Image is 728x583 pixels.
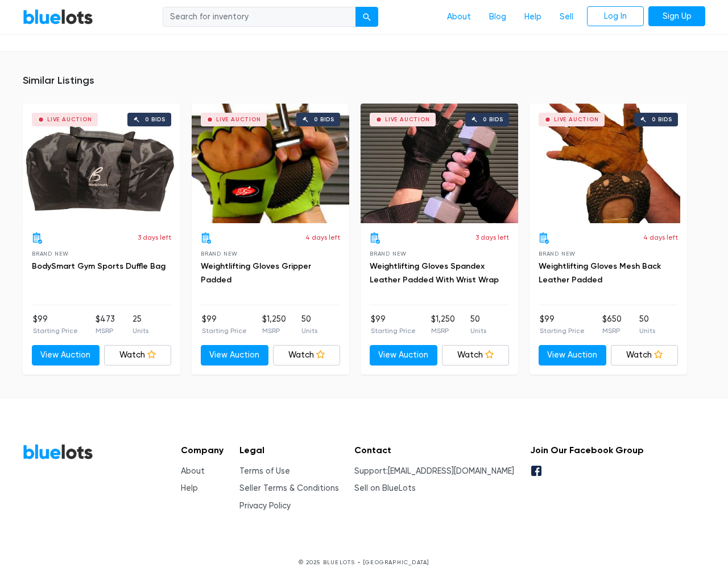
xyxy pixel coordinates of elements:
p: Units [133,326,148,336]
a: Sell [551,6,582,28]
h5: Company [181,445,224,455]
div: Live Auction [216,117,261,122]
a: About [438,6,480,28]
p: 4 days left [305,232,340,243]
li: Support: [354,465,514,478]
a: View Auction [201,345,268,366]
p: Units [301,326,317,336]
li: $99 [540,313,585,336]
div: 0 bids [652,117,672,122]
a: Watch [273,345,341,366]
h5: Legal [239,445,339,455]
a: Help [181,483,198,493]
a: About [181,466,205,476]
a: Sell on BlueLots [354,483,416,493]
a: Log In [587,6,644,27]
a: Watch [442,345,510,366]
a: Weightlifting Gloves Gripper Padded [201,261,311,285]
li: 50 [470,313,486,336]
a: Terms of Use [239,466,290,476]
a: Watch [104,345,172,366]
li: $650 [602,313,622,336]
div: 0 bids [483,117,503,122]
a: Live Auction 0 bids [192,104,349,223]
p: 3 days left [475,232,509,243]
a: Live Auction 0 bids [361,104,518,223]
h5: Contact [354,445,514,455]
li: $99 [202,313,247,336]
div: Live Auction [47,117,92,122]
p: MSRP [431,326,455,336]
a: BlueLots [23,9,93,25]
p: MSRP [96,326,115,336]
p: MSRP [262,326,286,336]
li: 25 [133,313,148,336]
p: Starting Price [33,326,78,336]
div: 0 bids [314,117,334,122]
div: Live Auction [554,117,599,122]
a: View Auction [32,345,100,366]
h5: Join Our Facebook Group [530,445,644,455]
a: [EMAIL_ADDRESS][DOMAIN_NAME] [388,466,514,476]
li: $99 [371,313,416,336]
a: BlueLots [23,444,93,460]
a: Seller Terms & Conditions [239,483,339,493]
li: $99 [33,313,78,336]
span: Brand New [32,251,69,257]
a: Sign Up [648,6,705,27]
div: Live Auction [385,117,430,122]
input: Search for inventory [163,7,356,27]
a: Live Auction 0 bids [530,104,687,223]
a: View Auction [539,345,606,366]
span: Brand New [539,251,576,257]
a: Help [515,6,551,28]
p: Starting Price [371,326,416,336]
div: 0 bids [145,117,166,122]
p: MSRP [602,326,622,336]
a: Watch [611,345,679,366]
p: Starting Price [540,326,585,336]
li: $473 [96,313,115,336]
p: 4 days left [643,232,678,243]
a: BodySmart Gym Sports Duffle Bag [32,261,166,271]
p: Starting Price [202,326,247,336]
a: Blog [480,6,515,28]
a: Weightlifting Gloves Mesh Back Leather Padded [539,261,661,285]
h5: Similar Listings [23,75,705,87]
li: 50 [639,313,655,336]
p: © 2025 BLUELOTS • [GEOGRAPHIC_DATA] [23,558,705,566]
a: Weightlifting Gloves Spandex Leather Padded With Wrist Wrap [370,261,499,285]
p: Units [639,326,655,336]
a: Privacy Policy [239,501,291,511]
a: View Auction [370,345,437,366]
span: Brand New [201,251,238,257]
p: Units [470,326,486,336]
li: $1,250 [262,313,286,336]
li: 50 [301,313,317,336]
li: $1,250 [431,313,455,336]
a: Live Auction 0 bids [23,104,180,223]
p: 3 days left [138,232,171,243]
span: Brand New [370,251,407,257]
